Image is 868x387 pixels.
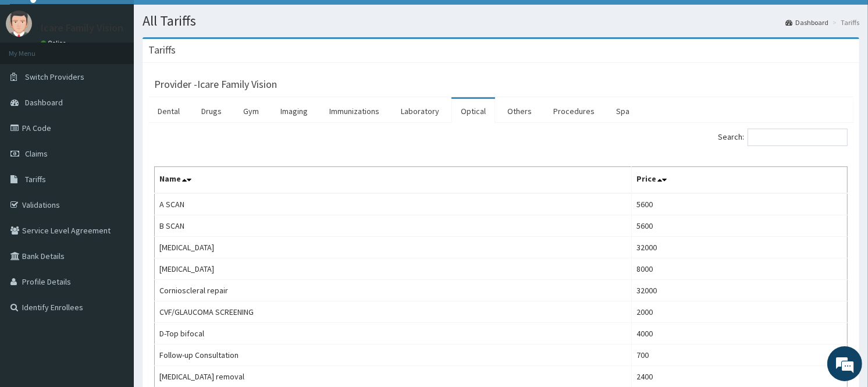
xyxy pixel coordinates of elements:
td: 2000 [631,301,847,323]
a: Dashboard [785,17,828,27]
a: Dental [148,99,189,123]
h1: All Tariffs [143,13,859,29]
a: Imaging [271,99,317,123]
a: Online [41,39,69,47]
a: Gym [234,99,268,123]
td: 4000 [631,323,847,345]
img: User Image [6,10,32,37]
span: Switch Providers [25,72,84,82]
a: Procedures [544,99,604,123]
a: Optical [451,99,495,123]
td: D-Top bifocal [155,323,632,345]
td: CVF/GLAUCOMA SCREENING [155,301,632,323]
a: Drugs [192,99,231,123]
h3: Provider - Icare Family Vision [154,79,277,90]
th: Price [631,167,847,194]
a: Laboratory [392,99,449,123]
td: 5600 [631,193,847,215]
a: Immunizations [320,99,389,123]
td: 5600 [631,215,847,237]
td: 700 [631,345,847,366]
td: Cornioscleral repair [155,280,632,301]
td: B SCAN [155,215,632,237]
th: Name [155,167,632,194]
span: Claims [25,148,48,159]
td: [MEDICAL_DATA] [155,258,632,280]
td: 32000 [631,237,847,258]
td: Follow-up Consultation [155,345,632,366]
a: Others [498,99,541,123]
span: Dashboard [25,97,63,108]
a: Spa [607,99,639,123]
label: Search: [718,129,848,146]
td: 8000 [631,258,847,280]
h3: Tariffs [148,45,176,55]
input: Search: [748,129,848,146]
td: 32000 [631,280,847,301]
p: Icare Family Vision [41,23,123,33]
td: A SCAN [155,193,632,215]
li: Tariffs [830,17,859,27]
td: [MEDICAL_DATA] [155,237,632,258]
span: Tariffs [25,174,46,184]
